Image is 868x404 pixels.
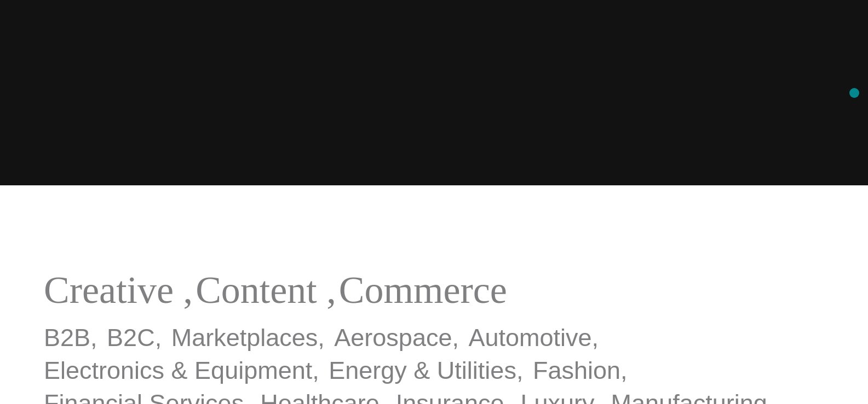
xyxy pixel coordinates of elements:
a: Fashion [533,356,620,384]
a: Content [196,269,317,311]
span: , [326,269,336,311]
a: B2B [44,323,90,351]
a: Energy & Utilities [329,356,516,384]
a: Commerce [339,269,507,311]
span: , [183,269,193,311]
a: Creative [44,269,174,311]
a: Aerospace [334,323,452,351]
a: Automotive [468,323,591,351]
a: Marketplaces [171,323,318,351]
a: Electronics & Equipment [44,356,312,384]
a: B2C [107,323,155,351]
